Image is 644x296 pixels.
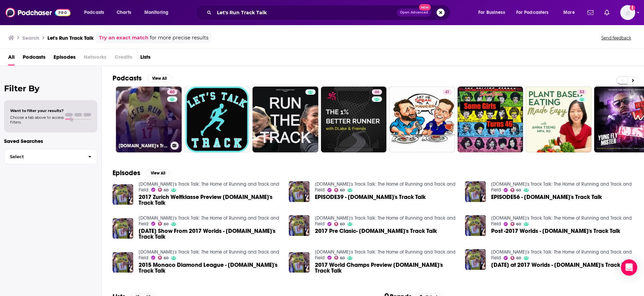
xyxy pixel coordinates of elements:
[491,215,632,227] a: LetsRun.com's Track Talk: The Home of Running and Track and Field
[512,7,559,18] button: open menu
[510,222,521,226] a: 60
[577,89,587,95] a: 53
[158,256,169,260] a: 60
[491,262,632,268] a: Wednesday at 2017 Worlds - LetsRun.com's Track Talk
[4,154,83,159] span: Select
[79,7,113,18] button: open menu
[167,89,177,95] a: 60
[170,89,175,96] span: 60
[113,184,133,205] a: 2017 Zurich Weltklasse Preview LetsRun.com's Track Talk
[478,8,505,17] span: For Business
[400,11,428,14] span: Open Advanced
[289,215,309,236] img: 2017 Pre Clasic- LetsRun.com's Track Talk
[445,89,449,96] span: 41
[621,259,637,276] div: Open Intercom Messenger
[315,194,426,200] span: EPISODE39 - [DOMAIN_NAME]'s Track Talk
[620,5,635,20] button: Show profile menu
[140,52,150,66] a: Lists
[465,215,486,236] img: Post -2017 Worlds - LetsRun.com's Track Talk
[164,223,168,226] span: 60
[372,89,382,95] a: 46
[113,169,140,177] h2: Episodes
[113,252,133,273] img: 2015 Monaco Diamond League - LetsRun.com's Track Talk
[491,228,620,234] a: Post -2017 Worlds - LetsRun.com's Track Talk
[630,5,635,11] svg: Add a profile image
[334,222,345,226] a: 60
[5,6,71,19] img: Podchaser - Follow, Share and Rate Podcasts
[139,215,279,227] a: LetsRun.com's Track Talk: The Home of Running and Track and Field
[117,8,131,17] span: Charts
[289,181,309,202] img: EPISODE39 - LetsRun.com's Track Talk
[214,7,397,18] input: Search podcasts, credits, & more...
[585,7,596,18] a: Show notifications dropdown
[315,215,456,227] a: LetsRun.com's Track Talk: The Home of Running and Track and Field
[526,87,591,152] a: 53
[559,7,583,18] button: open menu
[47,35,94,41] h3: Let's Run Track Talk
[140,7,177,18] button: open menu
[465,181,486,202] a: EPISODE56 - LetsRun.com's Track Talk
[113,169,170,177] a: EpisodesView All
[113,74,142,82] h2: Podcasts
[491,228,620,234] span: Post -2017 Worlds - [DOMAIN_NAME]'s Track Talk
[516,8,549,17] span: For Podcasters
[84,52,106,66] span: Networks
[315,262,457,274] span: 2017 World Champs Preview [DOMAIN_NAME]'s Track Talk
[620,5,635,20] img: User Profile
[115,52,132,66] span: Credits
[491,194,602,200] span: EPISODE56 - [DOMAIN_NAME]'s Track Talk
[158,222,169,226] a: 60
[119,143,168,149] h3: [DOMAIN_NAME]'s Track Talk: The Home of Running and Track and Field
[340,223,345,226] span: 60
[474,7,514,18] button: open menu
[116,87,182,152] a: 60[DOMAIN_NAME]'s Track Talk: The Home of Running and Track and Field
[139,249,279,261] a: LetsRun.com's Track Talk: The Home of Running and Track and Field
[491,249,632,261] a: LetsRun.com's Track Talk: The Home of Running and Track and Field
[146,169,170,177] button: View All
[22,35,39,41] h3: Search
[202,5,457,20] div: Search podcasts, credits, & more...
[465,249,486,270] img: Wednesday at 2017 Worlds - LetsRun.com's Track Talk
[99,34,148,42] a: Try an exact match
[510,188,521,192] a: 60
[315,194,426,200] a: EPISODE39 - LetsRun.com's Track Talk
[315,249,456,261] a: LetsRun.com's Track Talk: The Home of Running and Track and Field
[419,4,431,11] span: New
[321,87,387,152] a: 46
[599,35,633,41] button: Send feedback
[289,252,309,273] img: 2017 World Champs Preview LetsRun.com's Track Talk
[315,181,456,193] a: LetsRun.com's Track Talk: The Home of Running and Track and Field
[375,89,379,96] span: 46
[563,8,575,17] span: More
[23,52,45,66] a: Podcasts
[389,87,455,152] a: 41
[620,5,635,20] span: Logged in as megcassidy
[10,108,64,113] span: Want to filter your results?
[4,149,97,164] button: Select
[4,138,97,144] p: Saved Searches
[334,256,345,260] a: 60
[510,256,521,260] a: 60
[580,89,584,96] span: 53
[139,262,281,274] span: 2015 Monaco Diamond League - [DOMAIN_NAME]'s Track Talk
[164,257,168,260] span: 60
[491,194,602,200] a: EPISODE56 - LetsRun.com's Track Talk
[84,8,104,17] span: Podcasts
[139,262,281,274] a: 2015 Monaco Diamond League - LetsRun.com's Track Talk
[139,194,281,206] a: 2017 Zurich Weltklasse Preview LetsRun.com's Track Talk
[147,74,172,82] button: View All
[315,228,437,234] a: 2017 Pre Clasic- LetsRun.com's Track Talk
[139,194,281,206] span: 2017 Zurich Weltklasse Preview [DOMAIN_NAME]'s Track Talk
[516,257,521,260] span: 60
[139,228,281,240] a: Tuesday's Show From 2017 Worlds - LetsRun.com's Track Talk
[164,189,168,192] span: 60
[139,228,281,240] span: [DATE] Show From 2017 Worlds - [DOMAIN_NAME]'s Track Talk
[113,74,172,82] a: PodcastsView All
[602,7,612,18] a: Show notifications dropdown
